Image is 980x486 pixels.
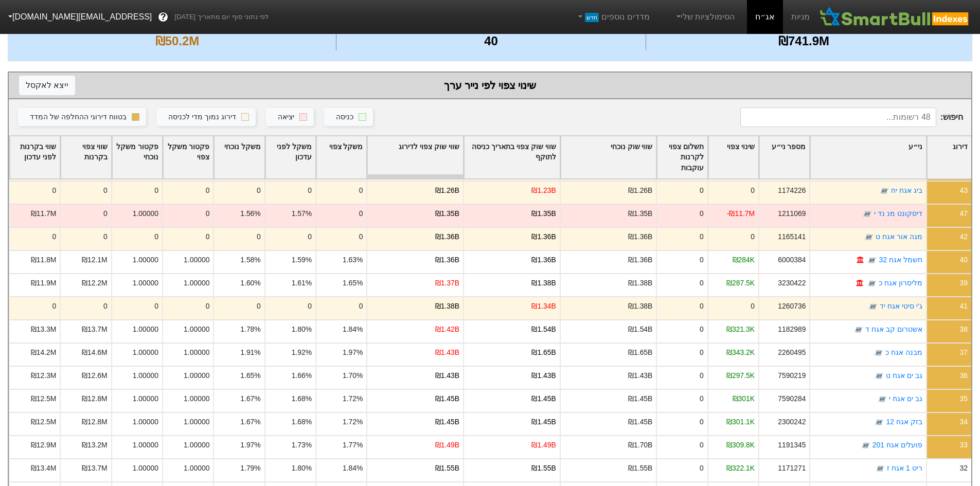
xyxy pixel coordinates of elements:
div: ₪287.5K [726,278,755,289]
div: 0 [359,208,363,219]
div: 1.66% [292,370,312,381]
div: 0 [700,231,704,242]
div: ₪13.7M [82,463,108,474]
div: 1.68% [292,393,312,404]
div: ₪1.65B [628,347,652,358]
div: 33 [960,440,968,451]
a: ריט 1 אגח ז [887,464,922,472]
div: ₪14.6M [82,347,108,358]
div: Toggle SortBy [657,136,707,179]
div: ₪12.8M [82,417,108,427]
div: 0 [257,185,261,196]
div: 1.00000 [184,324,209,335]
div: Toggle SortBy [927,136,971,179]
img: tase link [877,394,887,405]
div: 0 [154,231,158,242]
div: Toggle SortBy [10,136,60,179]
div: 1.00000 [133,208,158,219]
div: ₪1.54B [628,324,652,335]
div: 7590219 [778,370,806,381]
div: 3230422 [778,278,806,289]
div: 1.00000 [184,347,209,358]
div: 1.00000 [133,370,158,381]
div: 1.00000 [133,324,158,335]
div: 0 [700,440,704,451]
div: ₪12.9M [31,440,57,451]
div: 42 [960,231,968,242]
div: 1.61% [292,278,312,289]
div: ₪1.38B [435,301,459,312]
button: כניסה [324,108,373,127]
div: ₪1.36B [435,231,459,242]
div: ₪1.26B [628,185,652,196]
div: 1182989 [778,324,806,335]
div: 1.72% [343,393,363,404]
a: אשטרום קב אגח ד [865,325,922,333]
div: ₪1.43B [531,370,556,381]
div: 1.00000 [184,255,209,265]
div: ₪13.7M [82,324,108,335]
div: 1.00000 [184,463,209,474]
div: 1.73% [292,440,312,451]
img: tase link [867,279,877,289]
div: 41 [960,301,968,312]
div: ₪13.2M [82,440,108,451]
div: 1.00000 [133,440,158,451]
a: גב ים אגח ט [886,371,922,380]
img: tase link [874,371,884,382]
div: ₪1.36B [435,255,459,265]
div: ₪1.49B [531,440,556,451]
div: 0 [52,185,57,196]
a: מדדים נוספיםחדש [572,7,654,27]
div: ₪321.3K [726,324,755,335]
div: 1.00000 [133,417,158,427]
a: חשמל אגח 32 [879,256,922,264]
div: ₪1.49B [435,440,459,451]
div: 40 [339,32,643,50]
div: 1.77% [343,440,363,451]
div: ₪12.2M [82,278,108,289]
div: 6000384 [778,255,806,265]
div: ₪1.35B [628,208,652,219]
div: ₪1.45B [531,417,556,427]
div: 1.72% [343,417,363,427]
div: 0 [206,231,210,242]
div: ₪1.45B [435,393,459,404]
div: 43 [960,185,968,196]
div: 0 [700,347,704,358]
div: 1171271 [778,463,806,474]
a: דיסקונט מנ נד י [874,209,922,218]
div: 0 [751,231,755,242]
div: 0 [700,370,704,381]
div: 1.80% [292,463,312,474]
div: 1.00000 [133,393,158,404]
div: 1260736 [778,301,806,312]
div: ₪322.1K [726,463,755,474]
div: ₪12.8M [82,393,108,404]
div: ₪1.55B [531,463,556,474]
div: -₪11.7M [727,208,755,219]
div: 1.68% [292,417,312,427]
a: מגה אור אגח ט [876,232,922,241]
img: tase link [864,232,874,243]
span: חדש [585,13,599,22]
div: 1.79% [240,463,260,474]
div: ₪1.36B [628,255,652,265]
span: חיפוש : [740,107,963,127]
div: ₪13.4M [31,463,57,474]
a: מבנה אגח כ [885,348,922,356]
div: 35 [960,393,968,404]
button: יציאה [266,108,314,127]
div: ₪1.55B [628,463,652,474]
div: ₪1.70B [628,440,652,451]
img: tase link [875,464,885,474]
div: 0 [52,301,57,312]
div: 0 [154,301,158,312]
div: Toggle SortBy [561,136,656,179]
div: שינוי צפוי לפי נייר ערך [19,78,961,93]
div: ₪1.35B [435,208,459,219]
div: 0 [206,185,210,196]
div: 1.60% [240,278,260,289]
span: לפי נתוני סוף יום מתאריך [DATE] [174,12,269,22]
div: 1.84% [343,324,363,335]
